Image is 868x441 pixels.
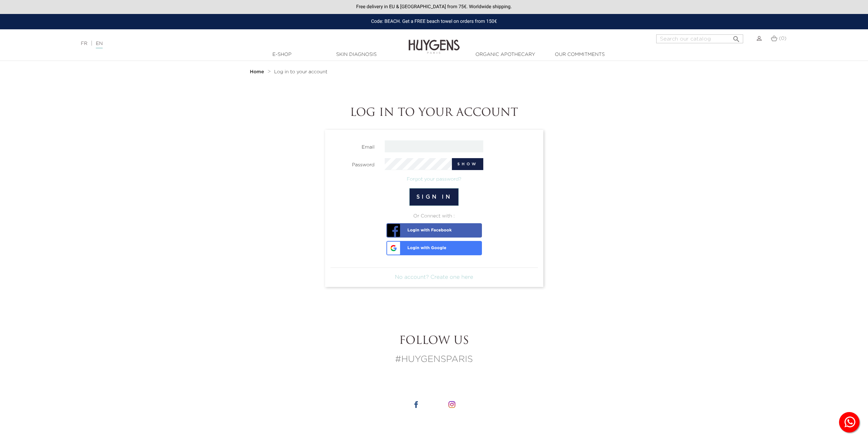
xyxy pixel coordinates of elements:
button: Sign in [409,188,459,206]
span: Log in to your account [274,70,327,74]
a: Login with Google [386,241,482,255]
div: | [77,40,356,48]
a: Our commitments [546,51,614,58]
label: Email [325,140,380,151]
a: Skin Diagnosis [322,51,391,58]
img: icone facebook [413,401,420,408]
a: Organic Apothecary [471,51,540,58]
strong: Home [250,70,264,74]
a: Login with Facebook [386,223,482,238]
span: Login with Google [388,241,446,250]
i:  [732,33,740,41]
a: No account? Create one here [395,275,473,280]
button:  [730,32,742,42]
img: Huygens [409,29,460,55]
img: icone instagram [448,401,455,408]
span: Login with Facebook [388,223,452,233]
div: Or Connect with : [330,213,538,220]
h2: Follow us [245,335,623,348]
label: Password [325,158,380,169]
button: Show [452,158,483,170]
p: #HUYGENSPARIS [245,353,623,366]
input: Search [656,34,743,43]
a: EN [96,41,103,48]
a: E-Shop [248,51,316,58]
a: Forgot your password? [407,177,461,182]
a: Home [250,69,266,75]
a: Log in to your account [274,69,327,75]
h1: Log in to your account [245,107,623,120]
a: FR [81,41,87,46]
span: (0) [779,36,786,41]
